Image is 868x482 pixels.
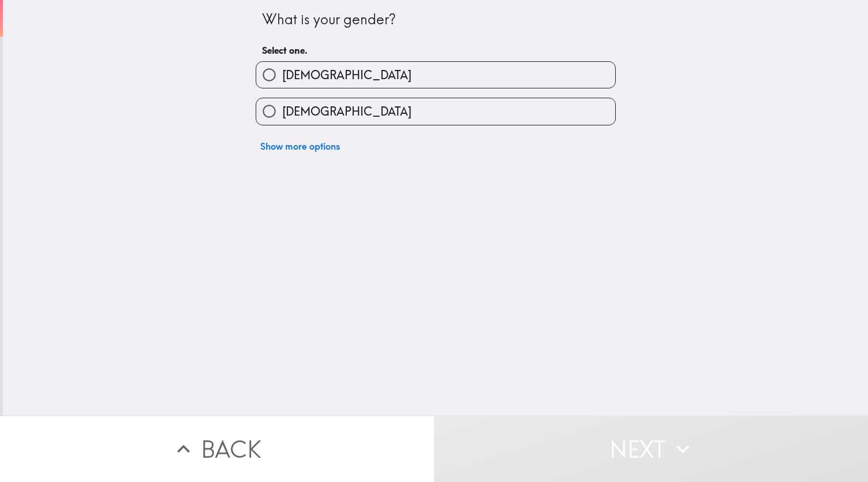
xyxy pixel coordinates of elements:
button: Show more options [256,135,345,158]
button: [DEMOGRAPHIC_DATA] [256,62,615,88]
span: [DEMOGRAPHIC_DATA] [282,103,411,120]
span: [DEMOGRAPHIC_DATA] [282,67,411,83]
h6: Select one. [262,44,609,57]
button: [DEMOGRAPHIC_DATA] [256,98,615,124]
div: What is your gender? [262,10,609,29]
button: Next [434,416,868,482]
